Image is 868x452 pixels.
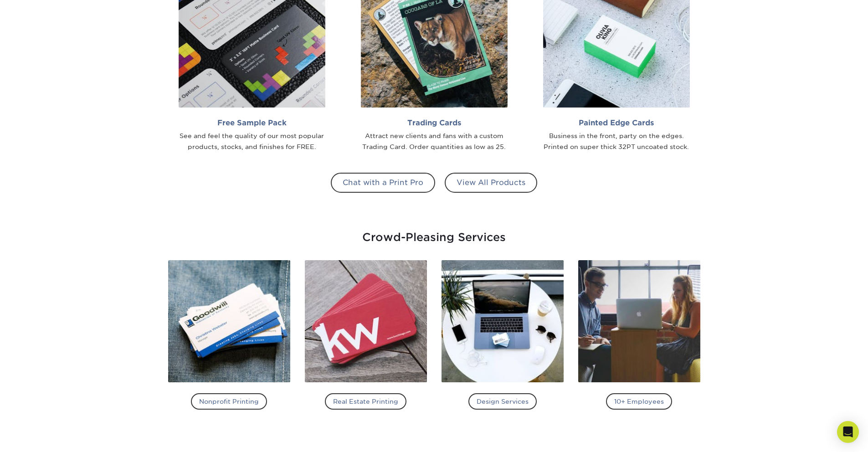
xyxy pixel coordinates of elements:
div: See and feel the quality of our most popular products, stocks, and finishes for FREE. [179,131,325,153]
a: Nonprofit Printing [168,260,290,413]
a: Design Services [442,260,564,413]
a: View All Products [445,173,537,193]
img: Real Estate Printing [305,260,427,382]
h4: Real Estate Printing [325,393,406,410]
img: Nonprofit Printing [168,260,290,382]
h2: Painted Edge Cards [543,118,690,127]
div: Open Intercom Messenger [837,421,859,443]
div: Crowd-Pleasing Services [168,222,701,246]
a: Real Estate Printing [305,260,427,413]
h2: Trading Cards [361,118,508,127]
h4: Nonprofit Printing [191,393,267,410]
a: 10+ Employees [578,260,700,413]
img: 10+ Employees [578,260,700,382]
div: Business in the front, party on the edges. Printed on super thick 32PT uncoated stock. [543,131,690,153]
h4: 10+ Employees [606,393,672,410]
h4: Design Services [468,393,537,410]
div: Attract new clients and fans with a custom Trading Card. Order quantities as low as 25. [361,131,508,153]
h2: Free Sample Pack [179,118,325,127]
a: Chat with a Print Pro [331,173,435,193]
iframe: Google Customer Reviews [793,427,868,452]
img: Design Services [442,260,564,382]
